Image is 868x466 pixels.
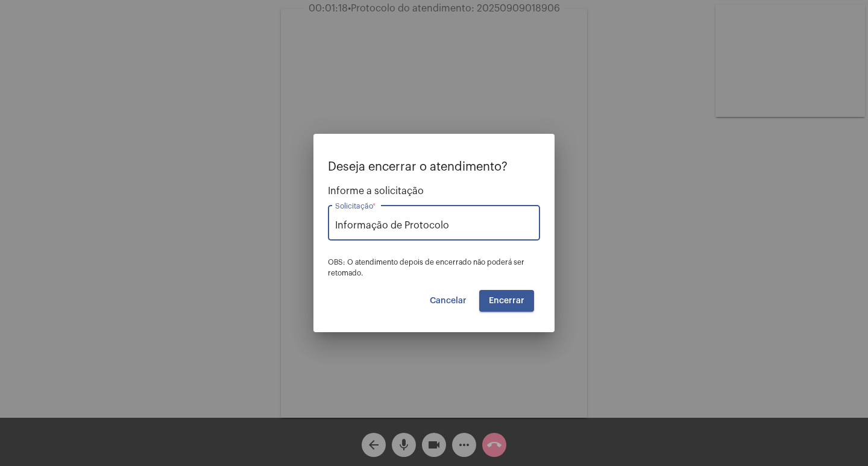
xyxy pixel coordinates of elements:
[328,259,524,277] span: OBS: O atendimento depois de encerrado não poderá ser retomado.
[328,186,540,197] span: Informe a solicitação
[489,297,524,305] span: Encerrar
[420,290,476,312] button: Cancelar
[479,290,534,312] button: Encerrar
[430,297,467,305] span: Cancelar
[335,220,533,231] input: Buscar solicitação
[328,160,540,174] p: Deseja encerrar o atendimento?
